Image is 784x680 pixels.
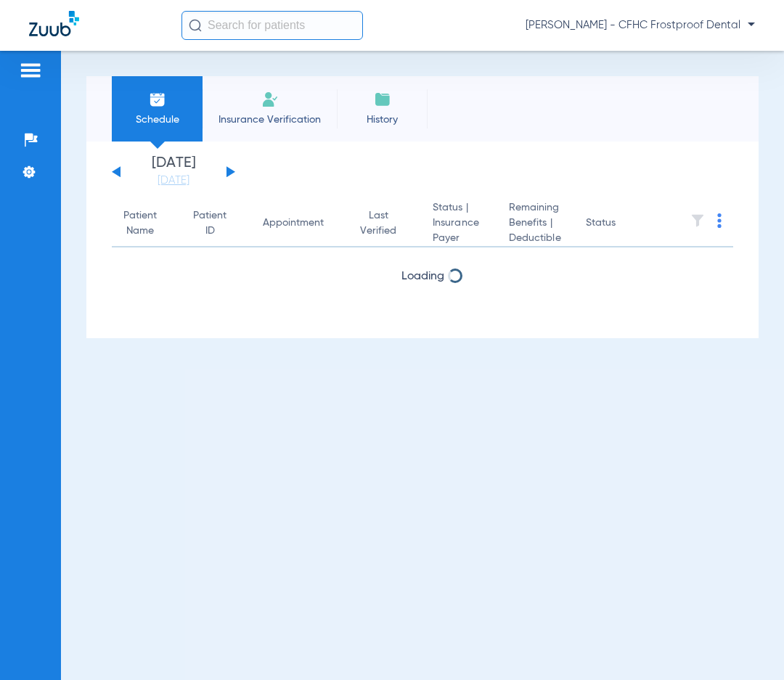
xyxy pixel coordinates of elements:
div: Last Verified [360,208,396,239]
img: Schedule [149,91,166,108]
img: Search Icon [189,19,202,32]
img: History [374,91,391,108]
div: Patient ID [193,208,240,239]
th: Status [574,200,672,247]
div: Appointment [263,216,337,231]
span: [PERSON_NAME] - CFHC Frostproof Dental [526,18,755,33]
img: hamburger-icon [19,62,42,79]
li: [DATE] [130,156,217,188]
th: Status | [421,200,497,247]
div: Patient ID [193,208,226,239]
span: Schedule [123,112,192,127]
div: Patient Name [123,208,157,239]
a: [DATE] [130,173,217,188]
span: Deductible [509,231,563,246]
img: filter.svg [690,213,705,228]
div: Patient Name [123,208,170,239]
img: group-dot-blue.svg [717,213,722,228]
span: Loading [401,271,444,282]
img: Manual Insurance Verification [261,91,279,108]
input: Search for patients [181,11,363,40]
span: Insurance Payer [433,216,486,246]
span: History [348,112,417,127]
div: Appointment [263,216,324,231]
div: Last Verified [360,208,409,239]
img: Zuub Logo [29,11,79,36]
span: Insurance Verification [213,112,326,127]
th: Remaining Benefits | [497,200,574,247]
